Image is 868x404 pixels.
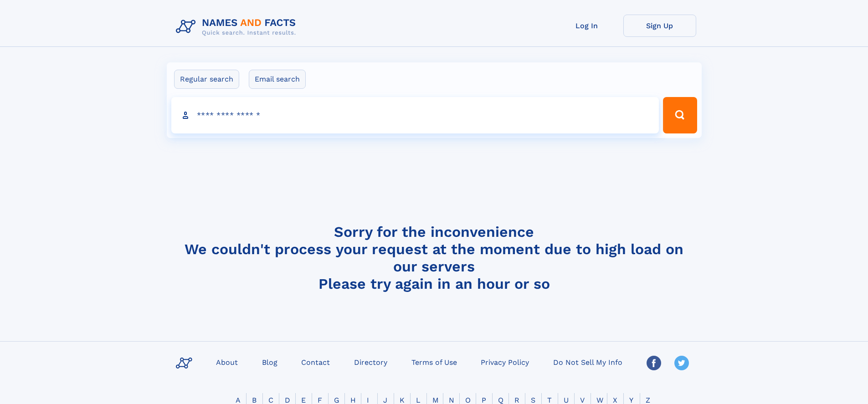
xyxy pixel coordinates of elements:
a: Sign Up [623,15,696,37]
label: Email search [249,70,306,89]
a: About [212,355,241,368]
a: Contact [298,355,334,368]
a: Directory [350,355,391,368]
img: Facebook [647,356,661,370]
a: Privacy Policy [477,355,533,368]
h4: Sorry for the inconvenience We couldn't process your request at the moment due to high load on ou... [172,223,696,292]
a: Blog [258,355,281,368]
a: Log In [550,15,623,37]
img: Twitter [674,356,689,370]
button: Search Button [663,97,697,133]
label: Regular search [174,70,239,89]
a: Do Not Sell My Info [550,355,626,368]
a: Terms of Use [408,355,461,368]
img: Logo Names and Facts [172,15,303,39]
input: search input [171,97,659,133]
